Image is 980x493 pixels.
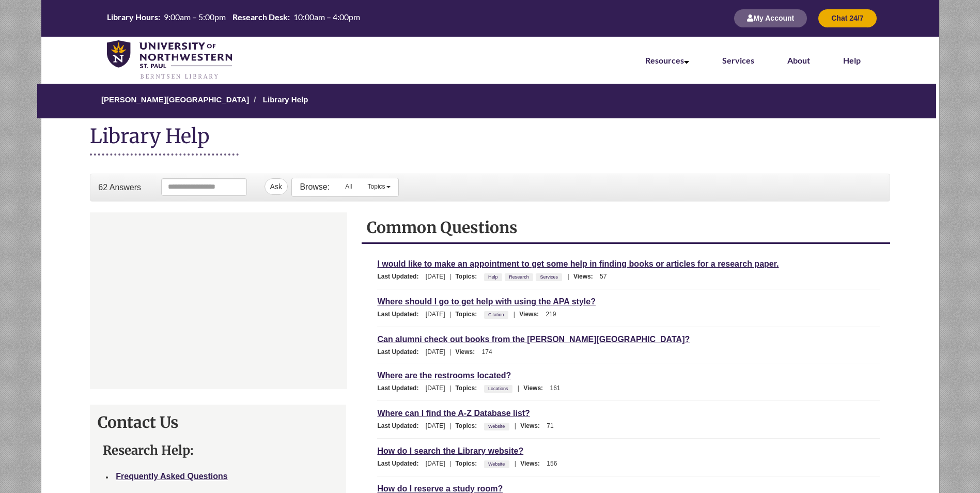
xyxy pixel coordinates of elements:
[263,95,308,104] a: Library Help
[482,348,492,356] span: 174
[512,460,519,467] span: |
[104,12,161,22] th: Library Hours:
[455,311,482,318] span: Topics:
[487,421,506,432] a: Website
[600,273,606,280] span: 57
[426,460,445,467] span: [DATE]
[484,460,512,467] ul: Topics:
[377,460,424,467] span: Last Updated:
[487,383,510,394] a: Locations
[484,384,515,392] ul: Topics:
[546,311,556,318] span: 219
[377,407,530,419] a: Where can I find the A-Z Database list?
[377,333,690,345] a: Can alumni check out books from the [PERSON_NAME][GEOGRAPHIC_DATA]?
[90,213,347,389] iframe: Chat Widget
[722,55,754,65] a: Services
[377,273,424,280] span: Last Updated:
[818,9,877,28] button: Chat 24/7
[230,12,291,22] th: Research Desk:
[520,422,545,429] span: Views:
[512,422,519,429] span: |
[455,348,480,356] span: Views:
[455,460,482,467] span: Topics:
[116,472,227,481] a: Frequently Asked Questions
[547,460,557,467] span: 156
[377,258,779,270] a: I would like to make an appointment to get some help in finding books or articles for a research ...
[98,182,141,193] p: 62 Answers
[300,181,330,193] p: Browse:
[447,422,454,429] span: |
[447,311,454,318] span: |
[164,12,226,22] span: 9:00am – 5:00pm
[818,15,877,22] a: Chat 24/7
[104,12,363,23] table: Hours Today
[377,311,424,318] span: Last Updated:
[377,422,424,429] span: Last Updated:
[426,348,445,356] span: [DATE]
[377,369,511,381] a: Where are the restrooms located?
[523,384,548,392] span: Views:
[360,178,398,195] a: Topics
[484,311,511,318] ul: Topics:
[550,384,560,392] span: 161
[455,384,482,392] span: Topics:
[547,422,553,429] span: 71
[447,460,454,467] span: |
[104,12,363,24] a: Hours Today
[539,271,560,283] a: Services
[455,422,482,429] span: Topics:
[447,384,454,392] span: |
[734,9,807,28] button: My Account
[90,124,239,156] h1: Library Help
[843,55,861,65] a: Help
[337,178,360,195] a: All
[293,12,360,22] span: 10:00am – 4:00pm
[447,273,454,280] span: |
[426,422,445,429] span: [DATE]
[734,15,807,22] a: My Account
[426,273,445,280] span: [DATE]
[515,384,522,392] span: |
[487,458,506,470] a: Website
[90,212,346,389] div: Chat Widget
[455,273,482,280] span: Topics:
[265,178,288,195] button: Ask
[519,311,544,318] span: Views:
[447,348,454,356] span: |
[511,311,518,318] span: |
[426,384,445,392] span: [DATE]
[645,55,689,65] a: Resources
[507,271,531,283] a: Research
[487,271,500,283] a: Help
[484,273,565,280] ul: Topics:
[426,311,445,318] span: [DATE]
[377,445,523,457] a: How do I search the Library website?
[101,95,249,104] a: [PERSON_NAME][GEOGRAPHIC_DATA]
[377,296,596,307] a: Where should I go to get help with using the APA style?
[98,412,338,432] h2: Contact Us
[573,273,598,280] span: Views:
[565,273,571,280] span: |
[520,460,545,467] span: Views:
[377,348,424,356] span: Last Updated:
[107,40,232,80] img: UNWSP Library Logo
[484,422,512,429] ul: Topics:
[377,384,424,392] span: Last Updated:
[367,218,884,237] h2: Common Questions
[787,55,810,65] a: About
[487,309,506,320] a: Citation
[103,442,194,458] strong: Research Help:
